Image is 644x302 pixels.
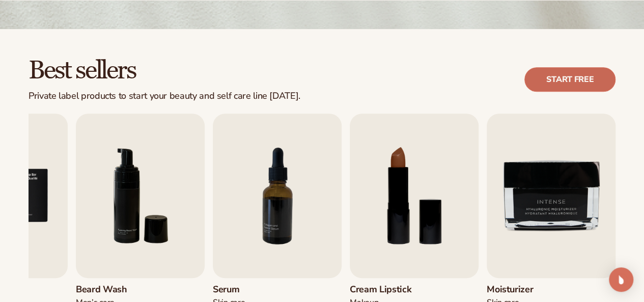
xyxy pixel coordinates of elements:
[609,267,633,292] div: Open Intercom Messenger
[29,58,300,85] h2: Best sellers
[29,91,300,102] div: Private label products to start your beauty and self care line [DATE].
[213,284,275,295] h3: Serum
[487,284,549,295] h3: Moisturizer
[350,284,412,295] h3: Cream Lipstick
[76,284,138,295] h3: Beard Wash
[524,67,615,92] a: Start free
